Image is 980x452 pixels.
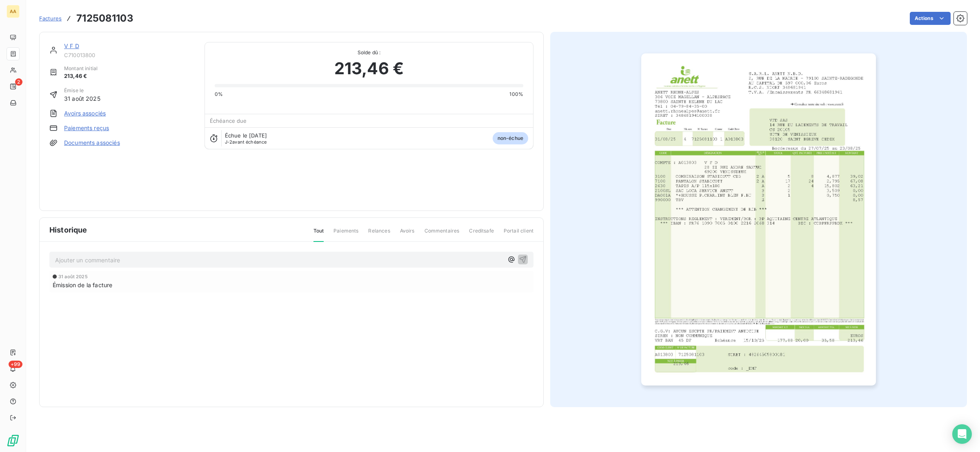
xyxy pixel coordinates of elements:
[952,424,972,444] div: Open Intercom Messenger
[64,109,106,117] a: Avoirs associés
[469,227,494,241] span: Creditsafe
[9,361,22,368] span: +99
[15,78,22,86] span: 2
[215,91,223,98] span: 0%
[910,12,951,25] button: Actions
[49,224,87,235] span: Historique
[333,227,358,241] span: Paiements
[368,227,390,241] span: Relances
[64,124,109,132] a: Paiements reçus
[64,94,100,103] span: 31 août 2025
[210,117,247,124] span: Échéance due
[64,72,98,80] span: 213,46 €
[7,434,20,447] img: Logo LeanPay
[215,49,523,56] span: Solde dû :
[39,14,62,22] a: Factures
[64,139,120,147] a: Documents associés
[504,227,533,241] span: Portail client
[58,274,88,279] span: 31 août 2025
[313,227,324,242] span: Tout
[334,56,404,81] span: 213,46 €
[509,91,523,98] span: 100%
[64,65,98,72] span: Montant initial
[424,227,460,241] span: Commentaires
[64,52,195,58] span: C710013800
[493,132,528,144] span: non-échue
[53,281,112,289] span: Émission de la facture
[64,42,79,49] a: V F D
[7,5,20,18] div: AA
[641,53,876,386] img: invoice_thumbnail
[64,87,100,94] span: Émise le
[225,132,267,139] span: Échue le [DATE]
[76,11,133,26] h3: 7125081103
[225,139,232,145] span: J-2
[39,15,62,22] span: Factures
[225,140,267,144] span: avant échéance
[400,227,415,241] span: Avoirs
